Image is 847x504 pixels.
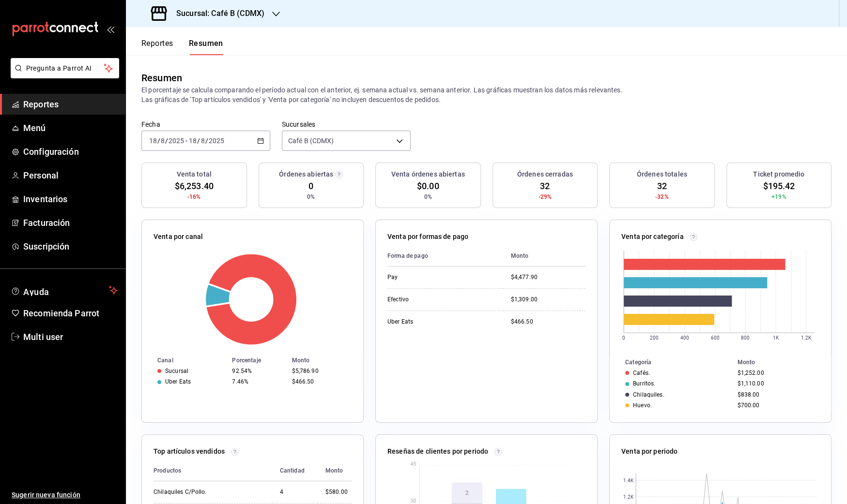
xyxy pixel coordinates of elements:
[387,246,503,267] th: Forma de pago
[623,478,633,483] text: 1.4K
[538,193,552,201] span: -29%
[141,39,223,55] div: navigation tabs
[232,368,284,374] div: 92.54%
[307,193,315,201] span: 0%
[23,216,118,229] span: Facturación
[160,137,165,145] input: --
[737,402,816,409] div: $700.00
[650,335,659,341] text: 200
[387,273,484,282] div: Pay
[141,39,173,55] button: Reportes
[637,169,687,179] h3: Órdenes totales
[23,98,118,111] span: Reportes
[387,232,468,242] p: Venta por formas de pago
[272,460,318,481] th: Cantidad
[633,391,664,398] div: Chilaquiles.
[23,193,118,206] span: Inventarios
[169,8,264,19] h3: Sucursal: Café B (CDMX)
[391,169,465,179] h3: Venta órdenes abiertas
[141,121,270,128] label: Fecha
[657,179,667,193] span: 32
[623,494,633,500] text: 1.2K
[23,169,118,182] span: Personal
[292,368,348,374] div: $5,786.90
[7,70,119,80] a: Pregunta a Parrot AI
[610,357,733,368] th: Categoría
[187,193,201,201] span: -16%
[733,357,831,368] th: Monto
[773,335,779,341] text: 1K
[205,137,208,145] span: /
[141,85,832,104] p: El porcentaje se calcula comparando el período actual con el anterior, ej. semana actual vs. sema...
[208,137,225,145] input: ----
[107,25,114,33] button: open_drawer_menu
[517,169,573,179] h3: Órdenes cerradas
[711,335,720,341] text: 600
[149,137,157,145] input: --
[503,246,585,267] th: Monto
[737,380,816,387] div: $1,110.00
[177,169,212,179] h3: Venta total
[175,179,214,193] span: $6,253.40
[387,296,484,304] div: Efectivo
[189,39,223,55] button: Resumen
[737,370,816,376] div: $1,252.00
[23,284,105,296] span: Ayuda
[232,378,284,385] div: 7.46%
[801,335,812,341] text: 1.2K
[157,137,160,145] span: /
[165,137,168,145] span: /
[197,137,200,145] span: /
[737,391,816,398] div: $838.00
[23,121,118,134] span: Menú
[11,58,119,78] button: Pregunta a Parrot AI
[633,402,652,409] div: Huevo.
[680,335,689,341] text: 400
[288,136,334,146] span: Café B (CDMX)
[622,335,625,341] text: 0
[325,488,352,496] div: $580.00
[165,368,188,374] div: Sucursal
[23,145,118,158] span: Configuración
[308,179,313,193] span: 0
[141,71,182,85] div: Resumen
[621,446,678,457] p: Venta por periodo
[279,169,333,179] h3: Órdenes abiertas
[763,179,795,193] span: $195.42
[154,446,225,457] p: Top artículos vendidos
[511,318,585,326] div: $466.50
[424,193,432,201] span: 0%
[387,318,484,326] div: Uber Eats
[154,232,203,242] p: Venta por canal
[185,137,187,145] span: -
[288,355,363,366] th: Monto
[12,490,118,500] span: Sugerir nueva función
[188,137,197,145] input: --
[154,460,272,481] th: Productos
[154,488,250,496] div: Chilaquiles C/Pollo.
[741,335,750,341] text: 800
[168,137,185,145] input: ----
[165,378,191,385] div: Uber Eats
[292,378,348,385] div: $466.50
[540,179,550,193] span: 32
[142,355,228,366] th: Canal
[282,121,411,128] label: Sucursales
[200,137,205,145] input: --
[26,63,104,74] span: Pregunta a Parrot AI
[23,240,118,253] span: Suscripción
[655,193,669,201] span: -32%
[318,460,352,481] th: Monto
[228,355,288,366] th: Porcentaje
[417,179,439,193] span: $0.00
[387,446,488,457] p: Reseñas de clientes por periodo
[23,307,118,320] span: Recomienda Parrot
[280,488,310,496] div: 4
[633,380,655,387] div: Burritos.
[753,169,804,179] h3: Ticket promedio
[511,273,585,282] div: $4,477.90
[621,232,684,242] p: Venta por categoría
[633,370,650,376] div: Cafés.
[511,296,585,304] div: $1,309.00
[771,193,786,201] span: +19%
